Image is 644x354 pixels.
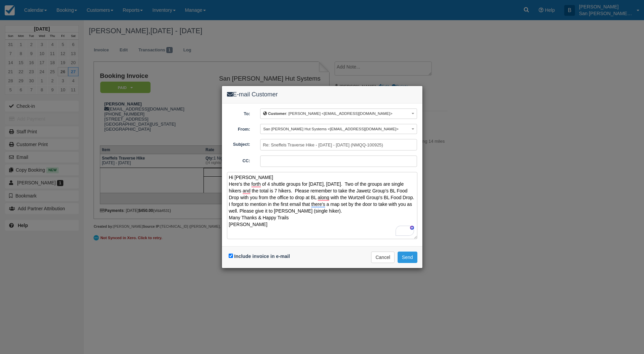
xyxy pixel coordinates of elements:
[222,139,255,148] label: Subject:
[371,252,395,263] button: Cancel
[222,108,255,117] label: To:
[234,254,290,259] label: Include invoice in e-mail
[398,252,417,263] button: Send
[263,127,399,131] span: San [PERSON_NAME] Hut Systems <[EMAIL_ADDRESS][DOMAIN_NAME]>
[260,124,417,134] button: San [PERSON_NAME] Hut Systems <[EMAIL_ADDRESS][DOMAIN_NAME]>
[227,172,417,239] textarea: To enrich screen reader interactions, please activate Accessibility in Grammarly extension settings
[222,124,255,133] label: From:
[260,108,417,119] button: Customer: [PERSON_NAME] <[EMAIL_ADDRESS][DOMAIN_NAME]>
[268,111,286,116] b: Customer
[222,156,255,164] label: CC:
[263,111,392,116] span: : [PERSON_NAME] <[EMAIL_ADDRESS][DOMAIN_NAME]>
[227,91,417,98] h4: E-mail Customer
